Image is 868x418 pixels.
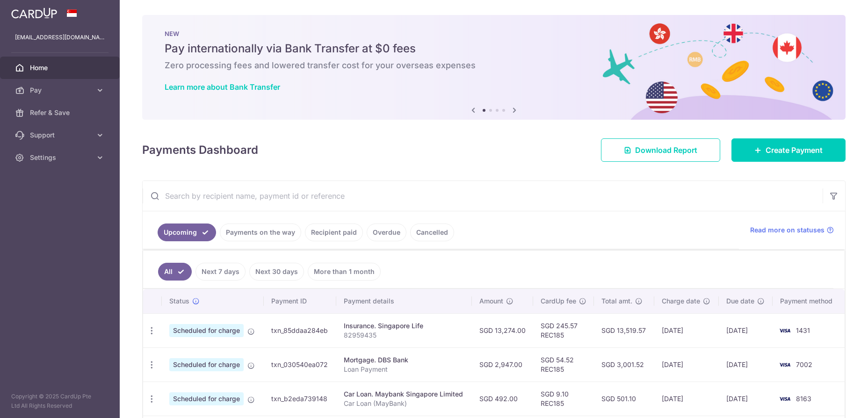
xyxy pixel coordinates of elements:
td: SGD 3,001.52 [594,347,654,382]
th: Payment ID [264,289,336,313]
span: Total amt. [601,296,632,306]
span: Charge date [662,296,700,306]
p: 82959435 [344,331,465,340]
img: CardUp [11,7,57,19]
td: txn_85ddaa284eb [264,313,336,347]
span: Scheduled for charge [169,324,244,337]
td: SGD 54.52 REC185 [533,347,594,382]
span: Read more on statuses [750,225,825,235]
div: Car Loan. Maybank Singapore Limited [344,389,465,399]
img: Bank transfer banner [142,15,846,120]
a: Create Payment [731,138,846,162]
th: Payment method [773,289,845,313]
span: Pay [30,86,92,95]
a: Upcoming [158,223,216,241]
span: 8163 [796,395,811,403]
div: Mortgage. DBS Bank [344,355,465,365]
span: Home [30,63,92,72]
a: More than 1 month [308,263,381,281]
td: SGD 492.00 [472,382,533,416]
td: [DATE] [719,313,773,347]
td: txn_b2eda739148 [264,382,336,416]
a: All [158,263,192,281]
span: Due date [726,296,754,306]
a: Learn more about Bank Transfer [165,82,280,92]
th: Payment details [336,289,472,313]
h4: Payments Dashboard [142,142,258,159]
p: Loan Payment [344,365,465,374]
span: Refer & Save [30,108,92,117]
td: [DATE] [654,382,719,416]
td: SGD 9.10 REC185 [533,382,594,416]
td: SGD 501.10 [594,382,654,416]
span: 7002 [796,360,812,368]
td: [DATE] [654,347,719,382]
td: SGD 13,274.00 [472,313,533,347]
span: Scheduled for charge [169,358,244,371]
span: Support [30,130,92,140]
a: Read more on statuses [750,225,834,235]
span: 1431 [796,326,810,334]
iframe: Opens a widget where you can find more information [808,390,859,413]
span: Amount [479,296,503,306]
a: Recipient paid [305,223,363,241]
td: txn_030540ea072 [264,347,336,382]
td: [DATE] [719,347,773,382]
a: Payments on the way [220,223,301,241]
h5: Pay internationally via Bank Transfer at $0 fees [165,41,823,56]
img: Bank Card [775,393,794,404]
h6: Zero processing fees and lowered transfer cost for your overseas expenses [165,60,823,71]
img: Bank Card [775,359,794,370]
span: Status [169,296,189,306]
a: Overdue [367,223,406,241]
p: [EMAIL_ADDRESS][DOMAIN_NAME] [15,33,105,42]
td: [DATE] [654,313,719,347]
span: Settings [30,153,92,162]
td: [DATE] [719,382,773,416]
div: Insurance. Singapore Life [344,321,465,331]
a: Cancelled [410,223,454,241]
span: Download Report [635,144,697,156]
a: Download Report [601,138,720,162]
span: Create Payment [766,144,823,156]
td: SGD 13,519.57 [594,313,654,347]
p: NEW [165,30,823,37]
a: Next 30 days [249,263,304,281]
img: Bank Card [775,325,794,336]
p: Car Loan (MayBank) [344,399,465,408]
a: Next 7 days [195,263,246,281]
span: Scheduled for charge [169,392,244,405]
td: SGD 2,947.00 [472,347,533,382]
td: SGD 245.57 REC185 [533,313,594,347]
input: Search by recipient name, payment id or reference [143,181,823,211]
span: CardUp fee [541,296,576,306]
